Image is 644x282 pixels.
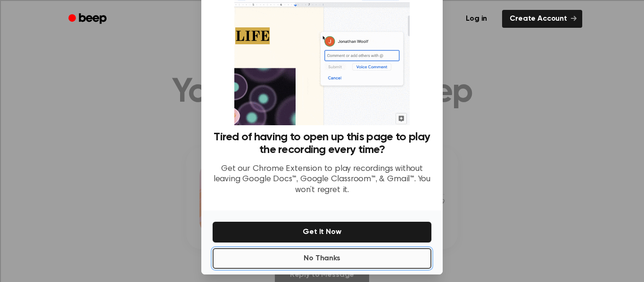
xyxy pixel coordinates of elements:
div: Delete [4,29,640,38]
h3: Tired of having to open up this page to play the recording every time? [213,131,431,156]
div: Move To ... [4,63,640,72]
a: Log in [456,8,496,30]
button: No Thanks [213,248,431,269]
div: Sort A > Z [4,4,640,12]
a: Beep [62,10,115,28]
p: Get our Chrome Extension to play recordings without leaving Google Docs™, Google Classroom™, & Gm... [213,164,431,196]
div: Sort New > Old [4,12,640,21]
button: Get It Now [213,222,431,242]
a: Create Account [502,10,582,28]
div: Move To ... [4,21,640,29]
div: Sign out [4,46,640,55]
div: Options [4,38,640,46]
div: Rename [4,55,640,63]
